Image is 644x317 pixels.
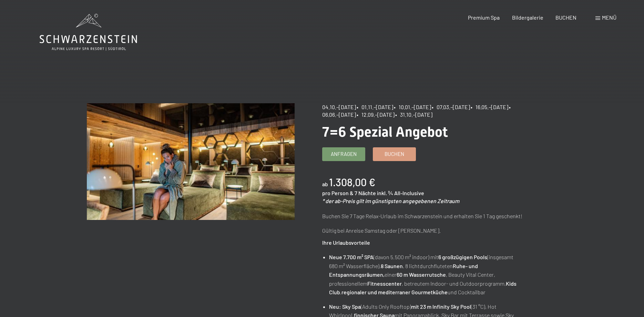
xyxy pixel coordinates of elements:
[397,271,446,278] strong: 60 m Wasserrutsche
[471,104,508,110] span: • 16.05.–[DATE]
[377,190,424,196] span: inkl. ¾ All-Inclusive
[329,176,375,188] b: 1.308,00 €
[432,104,470,110] span: • 07.03.–[DATE]
[395,111,432,118] span: • 31.10.–[DATE]
[385,150,404,158] span: Buchen
[323,148,365,161] a: Anfragen
[322,212,530,221] p: Buchen Sie 7 Tage Relax-Urlaub im Schwarzenstein und erhalten Sie 1 Tag geschenkt!
[322,190,354,196] span: pro Person &
[331,150,357,158] span: Anfragen
[373,148,416,161] a: Buchen
[322,239,370,246] strong: Ihre Urlaubsvorteile
[394,104,431,110] span: • 10.01.–[DATE]
[512,14,543,21] a: Bildergalerie
[438,254,487,260] strong: 6 großzügigen Pools
[322,124,448,140] span: 7=6 Spezial Angebot
[602,14,616,21] span: Menü
[341,289,448,295] strong: regionaler und mediterraner Gourmetküche
[411,303,471,310] strong: mit 23 m Infinity Sky Pool
[357,104,393,110] span: • 01.11.–[DATE]
[355,190,376,196] span: 7 Nächte
[87,103,295,220] img: 7=6 Spezial Angebot
[322,104,356,110] span: 04.10.–[DATE]
[329,253,530,297] li: (davon 5.500 m² indoor) mit (insgesamt 680 m² Wasserfläche), , 8 lichtdurchfluteten einer , Beaut...
[322,198,459,204] em: * der ab-Preis gilt im günstigsten angegebenen Zeitraum
[555,14,576,21] a: BUCHEN
[322,181,328,187] span: ab
[329,254,374,260] strong: Neue 7.700 m² SPA
[322,226,530,235] p: Gültig bei Anreise Samstag oder [PERSON_NAME].
[329,303,361,310] strong: Neu: Sky Spa
[381,263,403,269] strong: 8 Saunen
[468,14,500,21] a: Premium Spa
[357,111,395,118] span: • 12.09.–[DATE]
[367,280,402,287] strong: Fitnesscenter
